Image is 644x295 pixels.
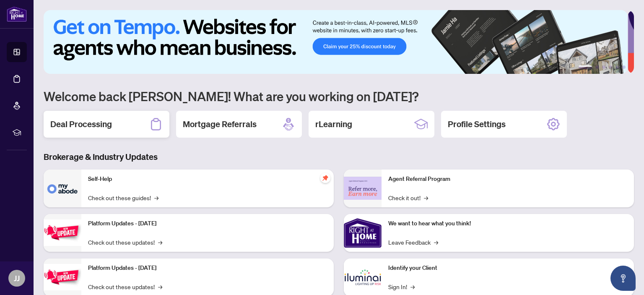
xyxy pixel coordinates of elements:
[610,266,636,291] button: Open asap
[44,88,634,104] h1: Welcome back [PERSON_NAME]! What are you working on [DATE]?
[158,282,162,291] span: →
[88,193,158,202] a: Check out these guides!→
[595,65,599,69] button: 2
[622,65,626,69] button: 6
[183,118,257,130] h2: Mortgage Referrals
[609,65,612,69] button: 4
[88,219,327,228] p: Platform Updates - [DATE]
[344,177,382,200] img: Agent Referral Program
[424,193,428,202] span: →
[14,272,20,284] span: JJ
[615,65,619,69] button: 5
[388,175,627,184] p: Agent Referral Program
[344,214,382,252] img: We want to hear what you think!
[44,264,81,290] img: Platform Updates - July 8, 2025
[44,170,81,207] img: Self-Help
[448,118,506,130] h2: Profile Settings
[315,118,352,130] h2: rLearning
[388,219,627,228] p: We want to hear what you think!
[410,282,415,291] span: →
[7,6,27,22] img: logo
[50,118,112,130] h2: Deal Processing
[44,151,634,163] h3: Brokerage & Industry Updates
[320,173,330,183] span: pushpin
[44,219,81,246] img: Platform Updates - July 21, 2025
[579,65,592,69] button: 1
[434,238,438,247] span: →
[388,282,415,291] a: Sign In!→
[602,65,605,69] button: 3
[88,175,327,184] p: Self-Help
[88,238,162,247] a: Check out these updates!→
[44,10,628,74] img: Slide 0
[158,238,162,247] span: →
[88,282,162,291] a: Check out these updates!→
[88,264,327,273] p: Platform Updates - [DATE]
[388,193,428,202] a: Check it out!→
[154,193,158,202] span: →
[388,238,438,247] a: Leave Feedback→
[388,264,627,273] p: Identify your Client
